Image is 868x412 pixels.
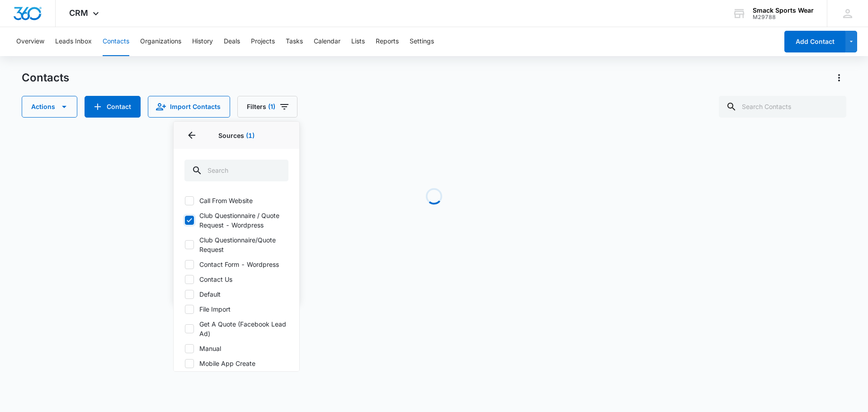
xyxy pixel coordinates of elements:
button: Contacts [103,27,129,56]
button: Calendar [314,27,340,56]
span: (1) [246,132,255,139]
button: Reports [376,27,399,56]
span: CRM [69,8,88,18]
button: Filters [237,96,297,118]
label: Contact Form - Wordpress [184,260,288,269]
label: Manual [184,344,288,353]
label: Contact Us [184,275,288,284]
button: Actions [22,96,77,118]
button: History [192,27,213,56]
button: Back [184,128,199,142]
div: account name [753,7,814,14]
button: Deals [224,27,240,56]
button: Actions [832,71,846,85]
button: Tasks [286,27,303,56]
button: Lists [351,27,365,56]
button: Settings [410,27,434,56]
label: File Import [184,304,288,314]
p: Sources [184,131,288,140]
div: account id [753,14,814,20]
button: Add Contact [784,31,845,52]
button: Projects [251,27,275,56]
h1: Contacts [22,71,69,85]
input: Search [184,160,288,181]
button: Overview [16,27,44,56]
button: Import Contacts [148,96,230,118]
label: Default [184,289,288,299]
label: Call From Website [184,196,288,205]
button: Leads Inbox [55,27,92,56]
span: (1) [268,104,275,110]
label: Mobile App Create [184,359,288,368]
input: Search Contacts [719,96,846,118]
button: Add Contact [85,96,141,118]
label: Get A Quote (Facebook Lead Ad) [184,319,288,338]
label: Club Questionnaire / Quote Request - Wordpress [184,211,288,230]
label: Club Questionnaire/Quote Request [184,235,288,254]
button: Organizations [140,27,181,56]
